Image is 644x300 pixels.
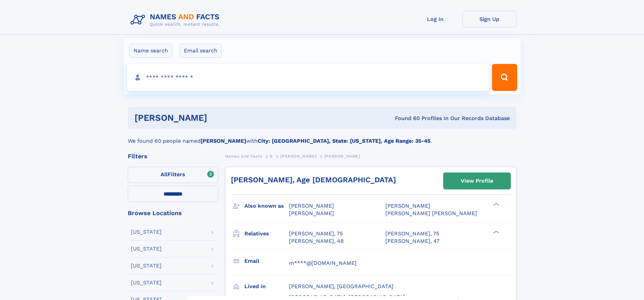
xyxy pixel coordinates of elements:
span: [PERSON_NAME], [GEOGRAPHIC_DATA] [289,283,393,290]
h3: Relatives [244,228,289,239]
span: [PERSON_NAME] [280,154,316,159]
a: S [270,152,273,160]
div: Filters [128,153,218,159]
h3: Email [244,255,289,267]
h1: [PERSON_NAME] [135,114,301,122]
div: [US_STATE] [131,246,162,252]
div: ❯ [492,202,500,207]
div: Found 60 Profiles In Our Records Database [301,115,510,122]
a: [PERSON_NAME], 48 [289,237,344,245]
div: [US_STATE] [131,280,162,285]
h3: Lived in [244,281,289,292]
span: S [270,154,273,159]
a: [PERSON_NAME], 75 [289,230,343,237]
a: Names and Facts [225,152,262,160]
span: [PERSON_NAME] [324,154,360,159]
button: Search Button [492,64,517,91]
a: Log In [408,11,462,27]
a: [PERSON_NAME], 47 [385,237,439,245]
span: [PERSON_NAME] [385,203,430,209]
span: [PERSON_NAME] [PERSON_NAME] [385,210,477,216]
label: Filters [128,167,218,183]
div: [US_STATE] [131,229,162,235]
div: Browse Locations [128,210,218,216]
a: [PERSON_NAME] [280,152,316,160]
a: View Profile [444,173,510,189]
a: [PERSON_NAME], Age [DEMOGRAPHIC_DATA] [231,176,396,184]
img: Logo Names and Facts [128,11,225,29]
div: View Profile [461,173,493,189]
span: All [161,171,168,178]
span: [PERSON_NAME] [289,210,334,216]
b: City: [GEOGRAPHIC_DATA], State: [US_STATE], Age Range: 35-45 [258,138,430,144]
label: Name search [129,44,172,58]
div: We found 60 people named with . [128,129,517,145]
b: [PERSON_NAME] [200,138,246,144]
input: search input [127,64,489,91]
div: ❯ [492,230,500,234]
h3: Also known as [244,200,289,212]
div: [US_STATE] [131,263,162,269]
label: Email search [180,44,222,58]
span: [PERSON_NAME] [289,203,334,209]
a: [PERSON_NAME], 75 [385,230,439,237]
a: Sign Up [462,11,517,27]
